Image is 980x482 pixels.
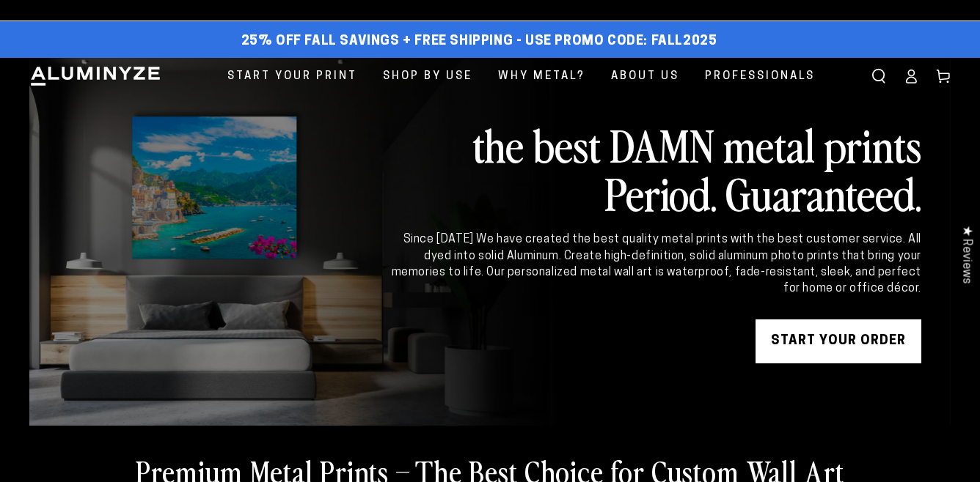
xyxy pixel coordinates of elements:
span: Why Metal? [498,67,585,86]
span: About Us [611,67,679,86]
span: Shop By Use [383,67,472,86]
a: About Us [600,58,690,95]
div: Since [DATE] We have created the best quality metal prints with the best customer service. All dy... [389,231,921,297]
span: 25% off FALL Savings + Free Shipping - Use Promo Code: FALL2025 [241,34,717,50]
summary: Search our site [863,60,895,92]
a: Why Metal? [487,58,596,95]
h2: the best DAMN metal prints Period. Guaranteed. [389,120,921,217]
span: Start Your Print [227,67,357,86]
a: Professionals [694,58,826,95]
span: Professionals [705,67,815,86]
a: Shop By Use [372,58,483,95]
a: START YOUR Order [756,319,921,363]
a: Start Your Print [216,58,368,95]
div: Click to open Judge.me floating reviews tab [952,214,980,295]
img: Aluminyze [29,65,161,87]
